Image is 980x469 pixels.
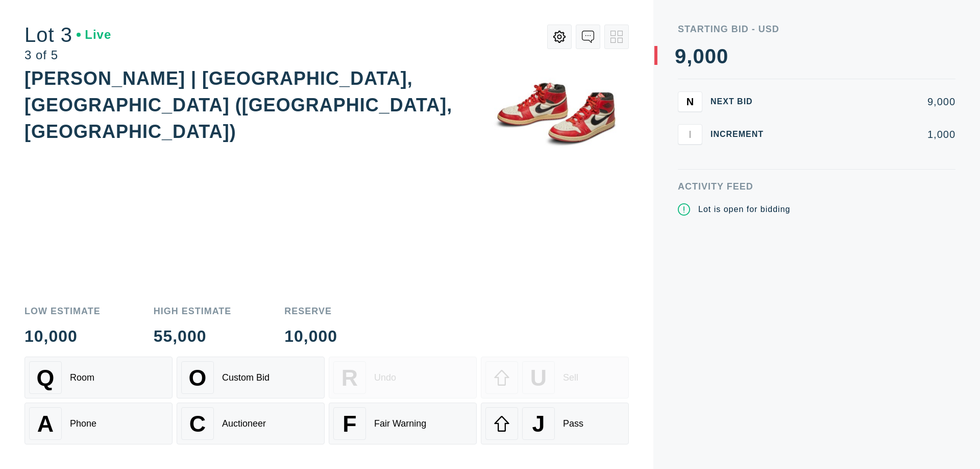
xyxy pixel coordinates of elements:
[717,46,728,66] div: 0
[189,365,207,391] span: O
[341,365,358,391] span: R
[154,328,232,344] div: 55,000
[24,328,101,344] div: 10,000
[342,411,356,437] span: F
[77,29,111,41] div: Live
[481,403,629,444] button: JPass
[24,49,111,61] div: 3 of 5
[70,372,94,383] div: Room
[687,46,693,250] div: ,
[177,357,325,398] button: OCustom Bid
[374,418,426,429] div: Fair Warning
[24,403,173,444] button: APhone
[530,365,547,391] span: U
[374,372,396,383] div: Undo
[24,357,173,398] button: QRoom
[284,328,337,344] div: 10,000
[710,98,772,106] div: Next Bid
[678,124,702,145] button: I
[689,128,692,140] span: I
[177,403,325,444] button: CAuctioneer
[532,411,545,437] span: J
[481,357,629,398] button: USell
[563,372,578,383] div: Sell
[154,307,232,316] div: High Estimate
[710,130,772,138] div: Increment
[24,307,101,316] div: Low Estimate
[284,307,337,316] div: Reserve
[693,46,704,66] div: 0
[37,411,54,437] span: A
[705,46,717,66] div: 0
[329,357,477,398] button: RUndo
[675,46,687,66] div: 9
[24,68,452,142] div: [PERSON_NAME] | [GEOGRAPHIC_DATA], [GEOGRAPHIC_DATA] ([GEOGRAPHIC_DATA], [GEOGRAPHIC_DATA])
[687,96,694,107] span: N
[70,418,96,429] div: Phone
[780,97,955,107] div: 9,000
[37,365,55,391] span: Q
[678,91,702,112] button: N
[780,129,955,139] div: 1,000
[189,411,206,437] span: C
[563,418,583,429] div: Pass
[24,25,111,45] div: Lot 3
[678,25,955,34] div: Starting Bid - USD
[678,182,955,191] div: Activity Feed
[222,418,266,429] div: Auctioneer
[329,403,477,444] button: FFair Warning
[222,372,269,383] div: Custom Bid
[698,203,790,216] div: Lot is open for bidding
